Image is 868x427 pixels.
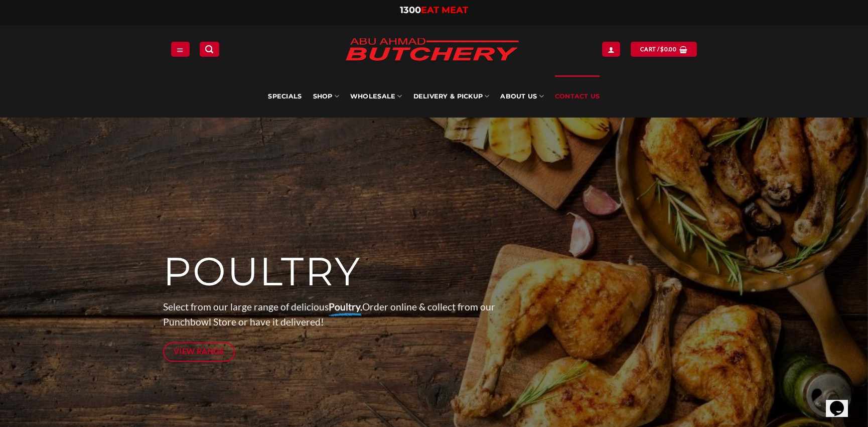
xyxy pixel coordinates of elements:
[555,75,600,118] a: Contact Us
[631,42,697,56] a: View cart
[660,45,664,54] span: $
[400,5,421,16] span: 1300
[163,248,361,296] span: POULTRY
[329,301,362,312] strong: Poultry.
[163,342,235,362] a: View Range
[660,46,676,52] bdi: 0.00
[350,75,402,118] a: Wholesale
[421,5,468,16] span: EAT MEAT
[826,387,858,417] iframe: chat widget
[171,42,189,56] a: Menu
[602,42,620,56] a: Login
[163,301,495,328] span: Select from our large range of delicious Order online & collect from our Punchbowl Store or have ...
[200,42,219,56] a: Search
[413,75,490,118] a: Delivery & Pickup
[337,31,527,69] img: Abu Ahmad Butchery
[400,5,468,16] a: 1300EAT MEAT
[313,75,339,118] a: SHOP
[174,345,225,358] span: View Range
[500,75,543,118] a: About Us
[268,75,302,118] a: Specials
[640,45,676,54] span: Cart /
